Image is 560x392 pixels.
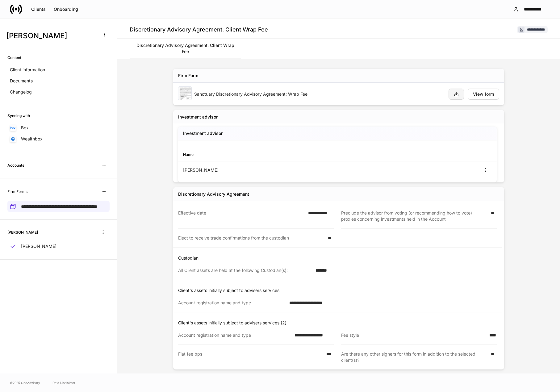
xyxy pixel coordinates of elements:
p: Client's assets initially subject to advisers services [178,287,502,294]
h6: Content [7,55,21,60]
button: Clients [27,4,50,14]
div: Firm Form [178,73,198,79]
div: Preclude the advisor from voting (or recommending how to vote) proxies concerning investments hel... [341,210,487,222]
h6: Syncing with [7,113,30,119]
h5: Investment advisor [183,130,223,136]
button: Onboarding [50,4,82,14]
div: Investment advisor [178,114,218,120]
div: [PERSON_NAME] [183,167,337,173]
div: Onboarding [54,7,78,11]
a: Data Disclaimer [52,380,75,385]
div: Flat fee bps [178,351,323,363]
p: Box [21,125,29,131]
p: Changelog [10,89,32,95]
p: Client's assets initially subject to advisers services (2) [178,320,502,326]
p: [PERSON_NAME] [21,243,56,249]
a: Documents [7,75,110,86]
a: Box [7,122,110,133]
a: Discretionary Advisory Agreement: Client Wrap Fee [130,39,241,58]
div: Name [183,152,337,157]
img: oYqM9ojoZLfzCHUefNbBcWHcyDPbQKagtYciMC8pFl3iZXy3dU33Uwy+706y+0q2uJ1ghNQf2OIHrSh50tUd9HaB5oMc62p0G... [10,127,15,129]
a: [PERSON_NAME] [7,241,110,252]
a: Client information [7,64,110,75]
div: All Client assets are held at the following Custodian(s): [178,267,312,273]
div: Account registration name and type [178,332,291,338]
div: Clients [31,7,46,11]
button: View form [468,89,499,100]
div: Are there any other signers for this form in addition to the selected client(s)? [341,351,487,363]
a: Wealthbox [7,133,110,144]
a: Changelog [7,86,110,98]
div: View form [473,92,494,96]
span: © 2025 OneAdvisory [10,380,40,385]
div: Sanctuary Discretionary Advisory Agreement: Wrap Fee [194,91,444,97]
div: Discretionary Advisory Agreement [178,191,249,197]
h6: Firm Forms [7,189,27,194]
p: Wealthbox [21,136,43,142]
h3: [PERSON_NAME] [6,31,95,41]
p: Client information [10,67,45,73]
div: Elect to receive trade confirmations from the custodian [178,235,324,241]
div: Effective date [178,210,304,222]
p: Documents [10,78,33,84]
h6: [PERSON_NAME] [7,229,38,235]
h4: Discretionary Advisory Agreement: Client Wrap Fee [130,26,268,33]
div: Account registration name and type [178,300,286,306]
div: Fee style [341,332,486,338]
h6: Accounts [7,162,24,168]
p: Custodian [178,255,502,261]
